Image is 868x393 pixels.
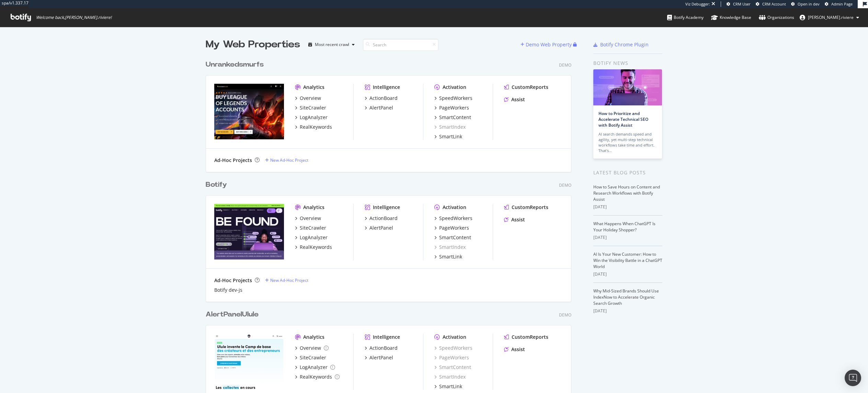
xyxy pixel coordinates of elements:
div: LogAnalyzer [300,114,328,121]
a: Knowledge Base [711,8,751,27]
div: Activation [443,334,466,340]
span: CRM User [733,1,751,7]
input: Search [363,39,438,51]
div: CustomReports [512,334,548,340]
a: PageWorkers [434,224,469,231]
div: Botify Chrome Plugin [600,41,649,48]
img: Unrankedsmurfs [214,84,284,139]
div: SmartIndex [434,124,466,130]
a: AI Is Your New Customer: How to Win the Visibility Battle in a ChatGPT World [593,251,662,269]
div: SpeedWorkers [439,95,472,102]
button: Demo Web Property [521,39,573,50]
div: SmartLink [439,253,462,260]
a: What Happens When ChatGPT Is Your Holiday Shopper? [593,221,655,233]
a: Overview [295,215,321,222]
div: My Web Properties [206,38,300,51]
a: SmartContent [434,114,471,121]
div: RealKeywords [300,373,332,380]
a: SpeedWorkers [434,95,472,102]
div: Unrankedsmurfs [206,60,264,70]
a: New Ad-Hoc Project [265,277,308,283]
div: Overview [300,345,321,351]
a: SmartIndex [434,373,466,380]
div: Intelligence [373,84,400,91]
div: PageWorkers [439,224,469,231]
div: SmartContent [439,114,471,121]
span: emmanuel.riviere [808,14,854,20]
div: Botify [206,180,227,190]
a: AlertPanel [365,354,393,361]
a: SmartLink [434,133,462,140]
div: Demo [559,312,571,318]
div: Botify news [593,59,662,67]
div: Viz Debugger: [685,1,710,7]
a: Botify [206,180,230,190]
span: Open in dev [798,1,820,7]
a: Admin Page [825,1,853,7]
div: Analytics [303,204,324,211]
a: Why Mid-Sized Brands Should Use IndexNow to Accelerate Organic Search Growth [593,288,659,306]
div: Overview [300,215,321,222]
img: AlertPanelUlule [214,334,284,389]
a: PageWorkers [434,354,469,361]
div: [DATE] [593,308,662,314]
div: LogAnalyzer [300,234,328,241]
div: [DATE] [593,234,662,241]
div: SmartContent [439,234,471,241]
a: ActionBoard [365,345,398,351]
div: ActionBoard [369,345,398,351]
div: New Ad-Hoc Project [270,277,308,283]
span: Admin Page [831,1,853,7]
a: CustomReports [504,204,548,211]
a: LogAnalyzer [295,364,335,371]
a: ActionBoard [365,95,398,102]
div: PageWorkers [439,104,469,111]
a: SiteCrawler [295,224,326,231]
a: RealKeywords [295,244,332,251]
a: SmartLink [434,253,462,260]
div: Latest Blog Posts [593,169,662,176]
a: AlertPanel [365,224,393,231]
div: Ad-Hoc Projects [214,157,252,164]
div: AlertPanel [369,354,393,361]
div: ActionBoard [369,215,398,222]
div: SmartLink [439,383,462,390]
div: SmartLink [439,133,462,140]
span: Welcome back, [PERSON_NAME].riviere ! [36,15,112,20]
a: SpeedWorkers [434,345,472,351]
div: Analytics [303,334,324,340]
a: Open in dev [791,1,820,7]
div: Assist [511,96,525,103]
a: SmartLink [434,383,462,390]
div: AI search demands speed and agility, yet multi-step technical workflows take time and effort. Tha... [598,131,657,153]
button: [PERSON_NAME].riviere [794,12,865,23]
div: AlertPanelUlule [206,310,259,320]
div: RealKeywords [300,244,332,251]
a: Botify Academy [667,8,704,27]
div: Overview [300,95,321,102]
div: Open Intercom Messenger [845,370,861,386]
div: Most recent crawl [315,43,349,47]
a: CustomReports [504,84,548,91]
div: Demo [559,182,571,188]
div: Intelligence [373,334,400,340]
div: SiteCrawler [300,224,326,231]
div: Assist [511,346,525,353]
img: How to Prioritize and Accelerate Technical SEO with Botify Assist [593,69,662,105]
a: Demo Web Property [521,42,573,47]
a: SpeedWorkers [434,215,472,222]
div: Botify dev-js [214,287,242,293]
a: RealKeywords [295,373,340,380]
a: Overview [295,95,321,102]
a: RealKeywords [295,124,332,130]
a: AlertPanelUlule [206,310,261,320]
a: AlertPanel [365,104,393,111]
div: Activation [443,204,466,211]
a: SmartIndex [434,244,466,251]
a: SiteCrawler [295,354,326,361]
div: SiteCrawler [300,104,326,111]
a: PageWorkers [434,104,469,111]
div: AlertPanel [369,224,393,231]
